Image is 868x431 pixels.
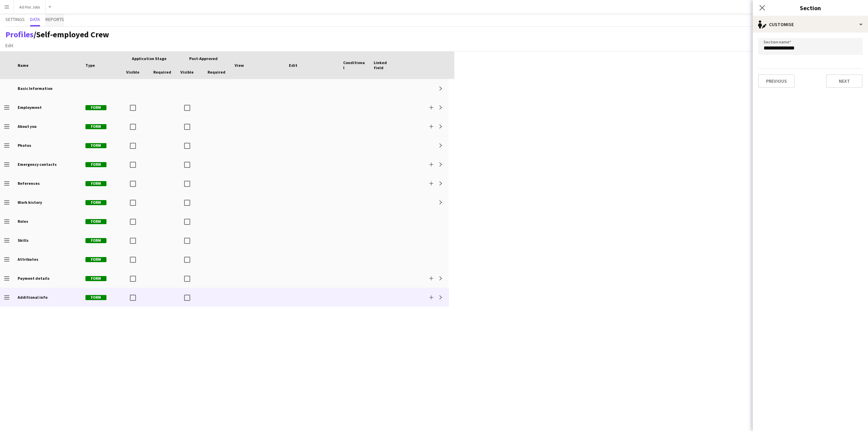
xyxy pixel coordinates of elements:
[85,295,106,300] span: Form
[85,143,106,148] span: Form
[85,124,106,129] span: Form
[18,105,42,110] b: Employment
[5,29,34,40] a: Profiles
[189,56,218,61] span: Post-Approved
[3,41,16,50] a: Edit
[180,70,194,75] span: Visible
[85,238,106,243] span: Form
[343,60,366,70] span: Conditional
[826,74,863,88] button: Next
[18,238,28,243] b: Skills
[18,200,42,205] b: Work history
[45,17,64,22] span: Reports
[5,17,25,22] span: Settings
[753,3,868,12] h3: Section
[85,257,106,262] span: Form
[289,63,297,68] span: Edit
[85,181,106,186] span: Form
[85,162,106,167] span: Form
[153,70,171,75] span: Required
[18,219,28,224] b: Roles
[18,124,37,129] b: About you
[85,105,106,110] span: Form
[85,200,106,205] span: Form
[18,181,40,186] b: References
[18,63,28,68] span: Name
[208,70,225,75] span: Required
[126,70,139,75] span: Visible
[374,60,396,70] span: Linked field
[18,86,53,91] b: Basic Information
[132,56,166,61] span: Application stage
[30,17,40,22] span: Data
[18,276,50,281] b: Payment details
[85,219,106,224] span: Form
[14,0,46,14] button: Ad Hoc Jobs
[5,30,109,40] h1: /
[18,257,38,262] b: Attributes
[85,63,95,68] span: Type
[235,63,244,68] span: View
[18,295,47,300] b: Additional info
[85,276,106,281] span: Form
[36,29,109,40] span: Self-employed Crew
[5,42,13,48] span: Edit
[18,162,57,167] b: Emergency contacts
[18,143,31,148] b: Photos
[753,16,868,33] div: Customise
[758,74,795,88] button: Previous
